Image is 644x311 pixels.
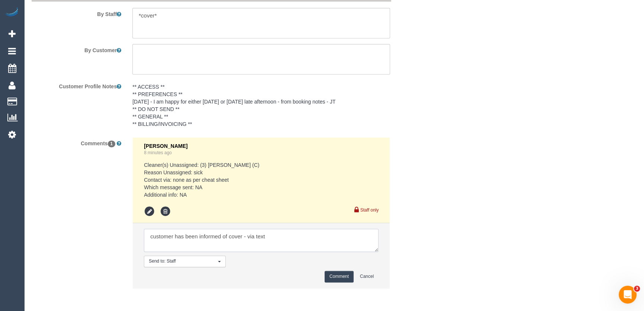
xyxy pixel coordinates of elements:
pre: Cleaner(s) Unassigned: (3) [PERSON_NAME] (C) Reason Unassigned: sick Contact via: none as per che... [144,161,379,199]
pre: ** ACCESS ** ** PREFERENCES ** [DATE] - I am happy for either [DATE] or [DATE] late afternoon - f... [132,83,390,128]
label: By Customer [26,44,127,54]
button: Cancel [355,271,379,282]
label: By Staff [26,8,127,18]
label: Comments [26,137,127,147]
label: Customer Profile Notes [26,80,127,90]
span: [PERSON_NAME] [144,143,187,149]
button: Send to: Staff [144,256,226,267]
img: Automaid Logo [4,7,19,18]
a: 8 minutes ago [144,150,172,155]
button: Comment [325,271,354,282]
span: Send to: Staff [149,258,216,264]
small: Staff only [360,207,379,213]
iframe: Intercom live chat [619,286,637,304]
span: 1 [108,140,116,147]
span: 3 [634,286,640,292]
